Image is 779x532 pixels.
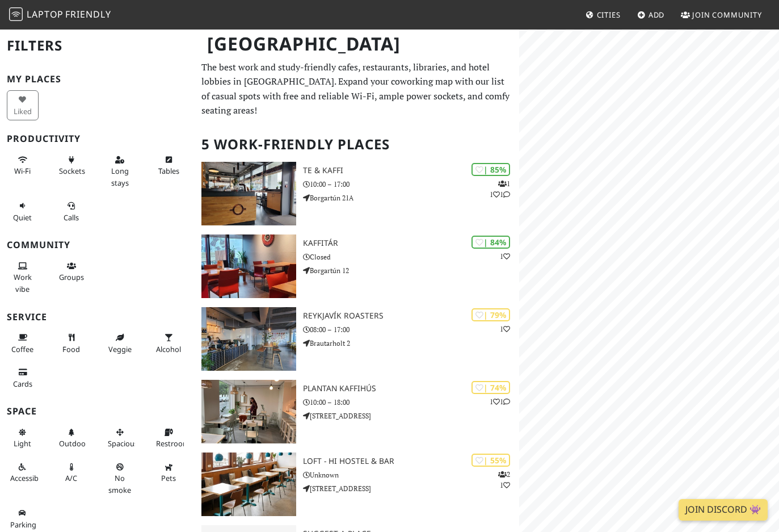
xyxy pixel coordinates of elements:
[201,380,296,443] img: Plantan Kaffihús
[303,252,519,262] p: Closed
[111,166,129,187] span: Long stays
[471,308,510,321] div: | 79%
[7,28,188,63] h2: Filters
[153,458,184,488] button: Pets
[7,257,39,298] button: Work vibe
[581,5,625,25] a: Cities
[471,381,510,394] div: | 74%
[201,162,296,225] img: Te & Kaffi
[9,7,23,21] img: LaptopFriendly
[65,473,77,483] span: Air conditioned
[153,150,184,181] button: Tables
[195,380,519,443] a: Plantan Kaffihús | 74% 11 Plantan Kaffihús 10:00 – 18:00 [STREET_ADDRESS]
[303,179,519,190] p: 10:00 – 17:00
[303,384,519,393] h3: Plantan Kaffihús
[303,166,519,175] h3: Te & Kaffi
[59,272,84,282] span: Group tables
[679,499,768,521] a: Join Discord 👾
[10,473,44,483] span: Accessible
[471,163,510,176] div: | 85%
[303,483,519,494] p: [STREET_ADDRESS]
[7,328,39,358] button: Coffee
[11,344,33,354] span: Coffee
[62,344,80,354] span: Food
[56,328,87,358] button: Food
[7,196,39,227] button: Quiet
[490,396,510,407] p: 1 1
[10,520,36,530] span: Parking
[201,453,296,516] img: Loft - HI Hostel & Bar
[56,196,87,227] button: Calls
[56,458,87,488] button: A/C
[7,133,188,144] h3: Productivity
[303,238,519,248] h3: Kaffitár
[161,473,176,483] span: Pet friendly
[500,251,510,262] p: 1
[303,324,519,335] p: 08:00 – 17:00
[14,166,31,176] span: Stable Wi-Fi
[597,10,621,20] span: Cities
[303,265,519,276] p: Borgartún 12
[201,307,296,371] img: Reykjavík Roasters
[9,5,111,25] a: LaptopFriendly LaptopFriendly
[633,5,669,25] a: Add
[108,473,131,495] span: Smoke free
[104,458,136,499] button: No smoke
[153,328,184,358] button: Alcohol
[108,344,132,354] span: Veggie
[7,312,188,322] h3: Service
[198,28,517,60] h1: [GEOGRAPHIC_DATA]
[156,344,181,354] span: Alcohol
[64,212,79,223] span: Video/audio calls
[13,212,32,223] span: Quiet
[65,8,111,20] span: Friendly
[7,423,39,453] button: Light
[195,162,519,225] a: Te & Kaffi | 85% 111 Te & Kaffi 10:00 – 17:00 Borgartún 21A
[56,150,87,181] button: Sockets
[14,438,31,449] span: Natural light
[303,410,519,421] p: [STREET_ADDRESS]
[471,454,510,467] div: | 55%
[490,178,510,200] p: 1 1 1
[7,240,188,250] h3: Community
[56,423,87,453] button: Outdoor
[471,236,510,249] div: | 84%
[195,307,519,371] a: Reykjavík Roasters | 79% 1 Reykjavík Roasters 08:00 – 17:00 Brautarholt 2
[104,423,136,453] button: Spacious
[303,397,519,408] p: 10:00 – 18:00
[56,257,87,287] button: Groups
[27,8,64,20] span: Laptop
[303,192,519,203] p: Borgartún 21A
[108,438,138,449] span: Spacious
[59,166,85,176] span: Power sockets
[676,5,767,25] a: Join Community
[303,456,519,466] h3: Loft - HI Hostel & Bar
[59,438,89,449] span: Outdoor area
[156,438,190,449] span: Restroom
[201,60,512,118] p: The best work and study-friendly cafes, restaurants, libraries, and hotel lobbies in [GEOGRAPHIC_...
[195,234,519,298] a: Kaffitár | 84% 1 Kaffitár Closed Borgartún 12
[104,328,136,358] button: Veggie
[104,150,136,192] button: Long stays
[153,423,184,453] button: Restroom
[500,324,510,334] p: 1
[158,166,179,176] span: Work-friendly tables
[7,363,39,393] button: Cards
[692,10,762,20] span: Join Community
[13,379,32,389] span: Credit cards
[303,311,519,321] h3: Reykjavík Roasters
[649,10,665,20] span: Add
[7,406,188,417] h3: Space
[303,470,519,480] p: Unknown
[7,74,188,85] h3: My Places
[201,234,296,298] img: Kaffitár
[14,272,32,294] span: People working
[7,458,39,488] button: Accessible
[195,453,519,516] a: Loft - HI Hostel & Bar | 55% 21 Loft - HI Hostel & Bar Unknown [STREET_ADDRESS]
[303,338,519,349] p: Brautarholt 2
[201,127,512,162] h2: 5 Work-Friendly Places
[498,469,510,491] p: 2 1
[7,150,39,181] button: Wi-Fi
